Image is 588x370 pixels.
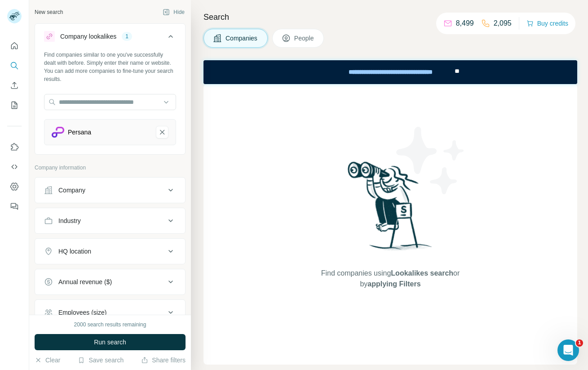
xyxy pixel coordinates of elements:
span: applying Filters [367,280,420,288]
button: Buy credits [526,17,568,30]
div: HQ location [58,247,91,256]
button: Run search [35,334,186,350]
button: Use Surfe on LinkedIn [7,139,22,155]
div: New search [35,8,63,16]
span: Find companies using or by [318,268,462,290]
iframe: Intercom live chat [557,339,579,361]
button: Use Surfe API [7,159,22,175]
div: 1 [122,32,132,40]
iframe: Banner [203,60,577,84]
button: Dashboard [7,178,22,195]
button: Company [35,179,185,201]
button: Feedback [7,198,22,214]
button: Share filters [141,356,186,365]
div: Persana [68,128,91,137]
p: Company information [35,164,186,172]
div: Industry [58,216,81,225]
div: Company lookalikes [60,32,116,41]
div: Annual revenue ($) [58,277,112,286]
div: 2000 search results remaining [74,321,146,329]
h4: Search [203,11,577,23]
img: Surfe Illustration - Woman searching with binoculars [344,159,437,259]
button: Annual revenue ($) [35,271,185,293]
button: Enrich CSV [7,77,22,94]
button: Industry [35,210,185,232]
span: People [294,34,315,43]
p: 2,095 [494,18,512,29]
button: Hide [156,5,191,19]
div: Company [58,186,85,195]
button: Company lookalikes1 [35,26,185,51]
span: Run search [94,338,126,347]
button: HQ location [35,241,185,262]
button: My lists [7,97,22,113]
button: Employees (size) [35,302,185,323]
p: 8,499 [456,18,474,29]
button: Clear [35,356,60,365]
div: Find companies similar to one you've successfully dealt with before. Simply enter their name or w... [44,51,176,83]
button: Quick start [7,38,22,54]
button: Persana-remove-button [156,126,168,138]
button: Search [7,58,22,74]
div: Employees (size) [58,308,106,317]
span: Lookalikes search [391,269,453,277]
img: Persana-logo [52,127,64,138]
button: Save search [78,356,124,365]
span: 1 [576,339,583,347]
img: Surfe Illustration - Stars [390,120,471,201]
span: Companies [225,34,258,43]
